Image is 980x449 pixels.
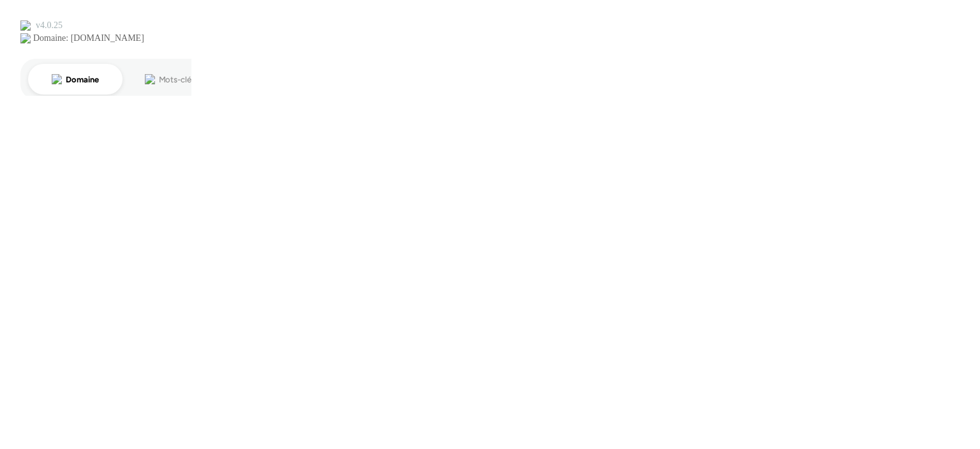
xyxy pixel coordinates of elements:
div: Mots-clés [159,75,195,84]
div: v 4.0.25 [36,20,63,31]
div: Domaine: [DOMAIN_NAME] [33,33,144,43]
img: tab_keywords_by_traffic_grey.svg [145,74,155,84]
img: tab_domain_overview_orange.svg [52,74,62,84]
div: Domaine [66,75,98,84]
img: website_grey.svg [20,33,31,43]
img: logo_orange.svg [20,20,31,31]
